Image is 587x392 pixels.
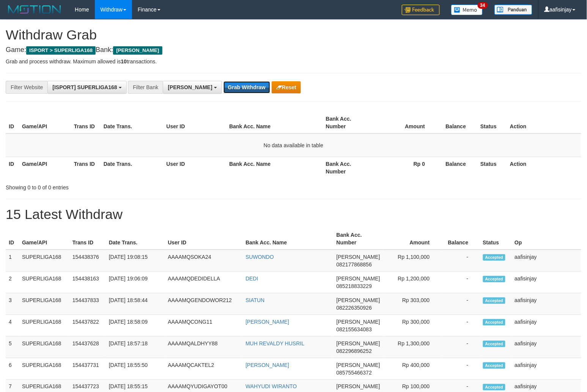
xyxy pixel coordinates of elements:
[436,157,477,178] th: Balance
[165,337,242,358] td: AAAAMQALDHYY88
[101,112,164,134] th: Date Trans.
[441,272,480,293] td: -
[337,276,380,282] span: [PERSON_NAME]
[165,250,242,272] td: AAAAMQSOKA24
[246,297,264,303] a: SIATUN
[6,46,581,54] h4: Game: Bank:
[337,305,372,311] span: Copy 082226350926 to clipboard
[168,84,212,90] span: [PERSON_NAME]
[246,362,289,368] a: [PERSON_NAME]
[483,276,506,282] span: Accepted
[106,293,165,315] td: [DATE] 18:58:44
[337,319,380,325] span: [PERSON_NAME]
[6,81,47,94] div: Filter Website
[47,81,126,94] button: [ISPORT] SUPERLIGA168
[6,134,581,157] td: No data available in table
[69,315,106,337] td: 154437822
[106,228,165,250] th: Date Trans.
[19,112,71,134] th: Game/API
[19,293,69,315] td: SUPERLIGA168
[106,337,165,358] td: [DATE] 18:57:18
[165,228,242,250] th: User ID
[69,250,106,272] td: 154438376
[441,315,480,337] td: -
[383,250,441,272] td: Rp 1,100,000
[512,272,581,293] td: aafisinjay
[402,5,440,15] img: Feedback.jpg
[375,157,437,178] th: Rp 0
[6,358,19,380] td: 6
[494,5,532,15] img: panduan.png
[128,81,163,94] div: Filter Bank
[337,384,380,390] span: [PERSON_NAME]
[507,112,581,134] th: Action
[106,272,165,293] td: [DATE] 19:06:09
[480,228,512,250] th: Status
[165,315,242,337] td: AAAAMQCONG11
[337,348,372,354] span: Copy 082296896252 to clipboard
[323,157,375,178] th: Bank Acc. Number
[113,46,162,55] span: [PERSON_NAME]
[272,81,301,93] button: Reset
[19,358,69,380] td: SUPERLIGA168
[483,341,506,347] span: Accepted
[19,272,69,293] td: SUPERLIGA168
[337,370,372,376] span: Copy 085755466372 to clipboard
[6,157,19,178] th: ID
[512,315,581,337] td: aafisinjay
[6,112,19,134] th: ID
[383,358,441,380] td: Rp 400,000
[6,4,63,15] img: MOTION_logo.png
[106,250,165,272] td: [DATE] 19:08:15
[441,250,480,272] td: -
[71,112,101,134] th: Trans ID
[226,157,323,178] th: Bank Acc. Name
[375,112,437,134] th: Amount
[6,337,19,358] td: 5
[441,337,480,358] td: -
[164,112,227,134] th: User ID
[337,254,380,260] span: [PERSON_NAME]
[337,261,372,268] span: Copy 082177868856 to clipboard
[441,358,480,380] td: -
[6,272,19,293] td: 2
[451,5,483,15] img: Button%20Memo.svg
[242,228,333,250] th: Bank Acc. Name
[246,319,289,325] a: [PERSON_NAME]
[6,228,19,250] th: ID
[483,298,506,304] span: Accepted
[512,337,581,358] td: aafisinjay
[163,81,222,94] button: [PERSON_NAME]
[165,272,242,293] td: AAAAMQDEDIDELLA
[106,358,165,380] td: [DATE] 18:55:50
[383,272,441,293] td: Rp 1,200,000
[337,362,380,368] span: [PERSON_NAME]
[383,293,441,315] td: Rp 303,000
[383,315,441,337] td: Rp 300,000
[246,276,258,282] a: DEDI
[6,58,581,65] p: Grab and process withdraw. Maximum allowed is transactions.
[223,81,270,93] button: Grab Withdraw
[334,228,383,250] th: Bank Acc. Number
[323,112,375,134] th: Bank Acc. Number
[246,340,304,346] a: MUH REVALDY HUSRIL
[477,157,507,178] th: Status
[483,384,506,390] span: Accepted
[246,384,297,390] a: WAHYUDI WIRANTO
[6,181,239,191] div: Showing 0 to 0 of 0 entries
[69,337,106,358] td: 154437628
[383,228,441,250] th: Amount
[165,358,242,380] td: AAAAMQCAKTEL2
[19,337,69,358] td: SUPERLIGA168
[483,319,506,326] span: Accepted
[69,358,106,380] td: 154437731
[165,293,242,315] td: AAAAMQGENDOWOR212
[6,250,19,272] td: 1
[19,315,69,337] td: SUPERLIGA168
[69,228,106,250] th: Trans ID
[337,326,372,332] span: Copy 082155634083 to clipboard
[477,112,507,134] th: Status
[101,157,164,178] th: Date Trans.
[246,254,274,260] a: SUWONDO
[507,157,581,178] th: Action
